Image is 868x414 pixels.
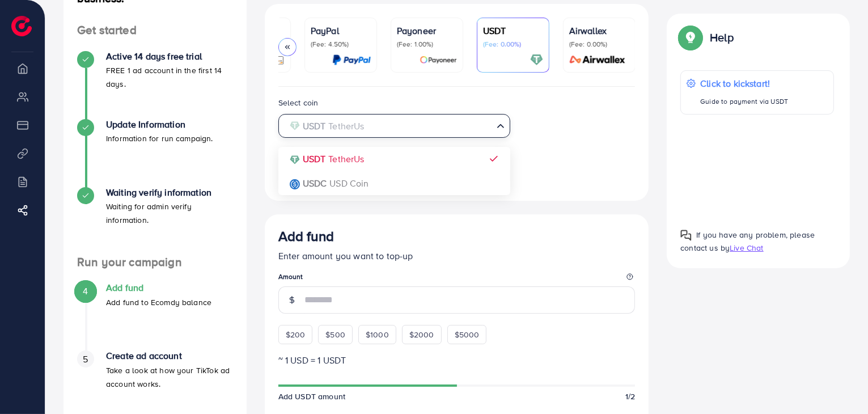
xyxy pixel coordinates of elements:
[710,31,734,44] p: Help
[63,255,247,269] h4: Run your campaign
[315,168,425,184] span: BSC (Binance Smart Chain)
[278,164,510,187] div: Search for option
[278,249,636,263] p: Enter amount you want to top-up
[63,119,247,187] li: Update Information
[106,295,211,309] p: Add fund to Ecomdy balance
[426,167,492,185] input: Search for option
[63,187,247,255] li: Waiting verify information
[63,23,247,37] h4: Get started
[63,51,247,119] li: Active 14 days free trial
[366,329,389,340] span: $1000
[278,114,510,137] div: Search for option
[278,353,636,367] p: ~ 1 USD = 1 USDT
[283,117,492,135] input: Search for option
[63,282,247,350] li: Add fund
[820,363,859,405] iframe: Chat
[680,27,701,48] img: Popup guide
[483,24,543,37] p: USDT
[680,229,815,254] span: If you have any problem, please contact us by
[106,364,233,391] p: Take a look at how your TikTok ad account works.
[625,391,635,402] span: 1/2
[106,119,213,130] h4: Update Information
[311,24,371,37] p: PayPal
[680,230,692,241] img: Popup guide
[730,242,763,254] span: Live Chat
[483,40,543,49] p: (Fee: 0.00%)
[106,282,211,293] h4: Add fund
[397,40,457,49] p: (Fee: 1.00%)
[332,53,371,66] img: card
[106,64,233,91] p: FREE 1 ad account in the first 14 days.
[278,147,340,158] label: Transfer network
[83,353,88,366] span: 5
[566,53,629,66] img: card
[311,40,371,49] p: (Fee: 4.50%)
[106,132,213,145] p: Information for run campaign.
[455,329,480,340] span: $5000
[569,24,629,37] p: Airwallex
[106,350,233,361] h4: Create ad account
[325,329,345,340] span: $500
[700,95,788,108] p: Guide to payment via USDT
[83,285,88,298] span: 4
[530,53,543,66] img: card
[285,168,312,184] strong: BEP20
[397,24,457,37] p: Payoneer
[278,97,319,108] label: Select coin
[11,16,32,36] img: logo
[278,272,636,286] legend: Amount
[106,51,233,62] h4: Active 14 days free trial
[278,228,334,244] h3: Add fund
[409,329,434,340] span: $2000
[106,187,233,198] h4: Waiting verify information
[278,391,345,402] span: Add USDT amount
[420,53,457,66] img: card
[569,40,629,49] p: (Fee: 0.00%)
[286,329,306,340] span: $200
[106,200,233,227] p: Waiting for admin verify information.
[700,77,788,90] p: Click to kickstart!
